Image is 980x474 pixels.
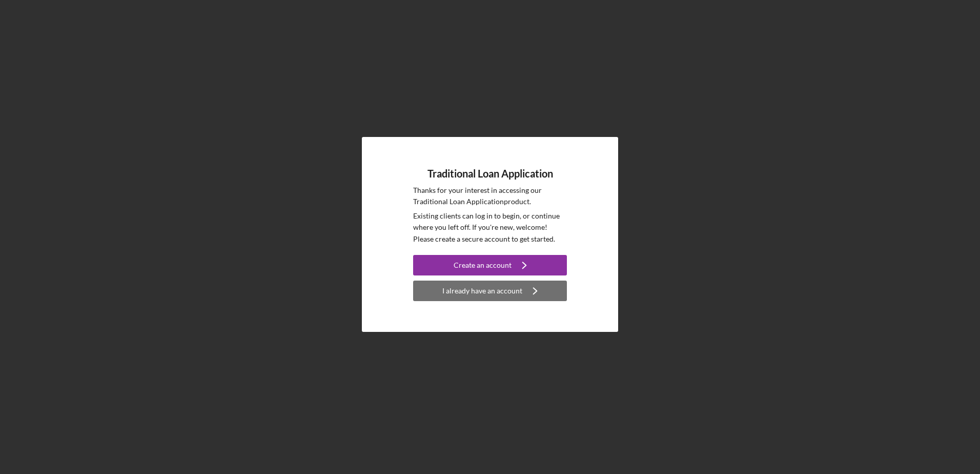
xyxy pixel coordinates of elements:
[454,255,512,275] div: Create an account
[427,168,553,180] h4: Traditional Loan Application
[413,281,567,301] button: I already have an account
[413,255,567,278] a: Create an account
[413,255,567,275] button: Create an account
[413,210,567,245] p: Existing clients can log in to begin, or continue where you left off. If you're new, welcome! Ple...
[442,281,522,301] div: I already have an account
[413,185,567,208] p: Thanks for your interest in accessing our Traditional Loan Application product.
